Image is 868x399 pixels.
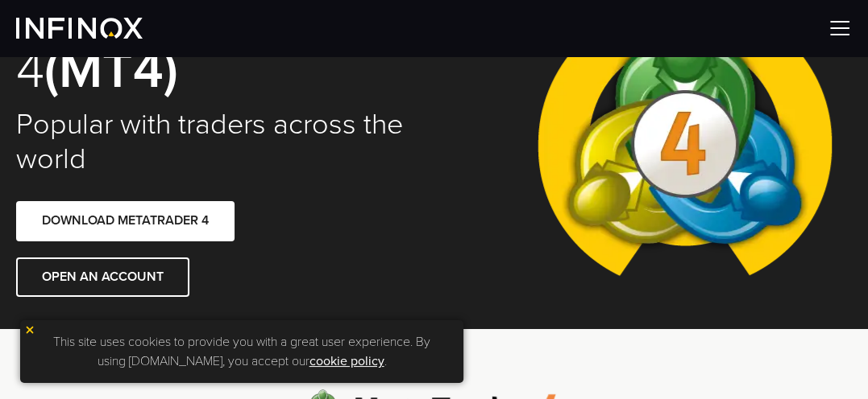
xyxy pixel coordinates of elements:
p: This site uses cookies to provide you with a great user experience. By using [DOMAIN_NAME], you a... [28,328,455,375]
h2: Popular with traders across the world [16,107,417,178]
a: cookie policy [309,353,384,369]
strong: (MT4) [44,39,178,102]
a: OPEN AN ACCOUNT [16,257,189,297]
a: DOWNLOAD METATRADER 4 [16,201,235,241]
img: yellow close icon [24,324,35,335]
